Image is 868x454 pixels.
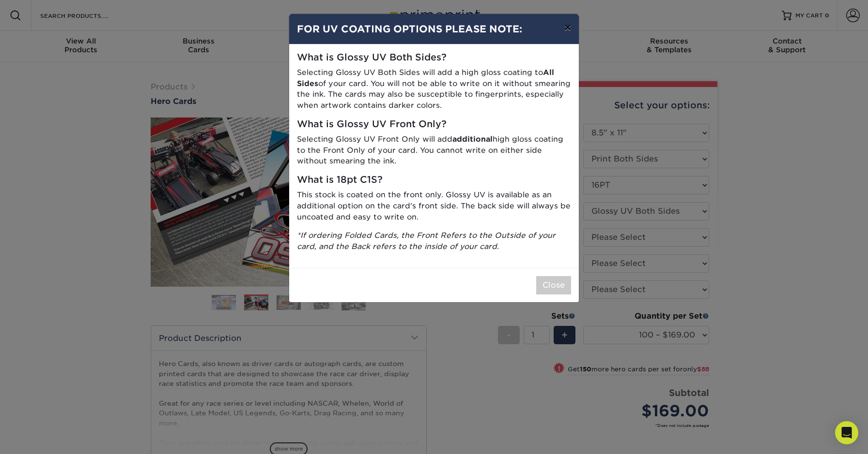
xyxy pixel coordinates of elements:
button: × [557,14,579,41]
strong: All Sides [297,68,554,88]
p: Selecting Glossy UV Front Only will add high gloss coating to the Front Only of your card. You ca... [297,134,571,167]
strong: additional [452,134,493,144]
h5: What is Glossy UV Both Sides? [297,52,571,63]
p: Selecting Glossy UV Both Sides will add a high gloss coating to of your card. You will not be abl... [297,67,571,111]
h5: What is 18pt C1S? [297,175,571,186]
i: *If ordering Folded Cards, the Front Refers to the Outside of your card, and the Back refers to t... [297,231,556,251]
button: Close [536,276,571,294]
p: This stock is coated on the front only. Glossy UV is available as an additional option on the car... [297,190,571,222]
div: Open Intercom Messenger [835,421,858,444]
h4: FOR UV COATING OPTIONS PLEASE NOTE: [297,22,571,36]
h5: What is Glossy UV Front Only? [297,119,571,130]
